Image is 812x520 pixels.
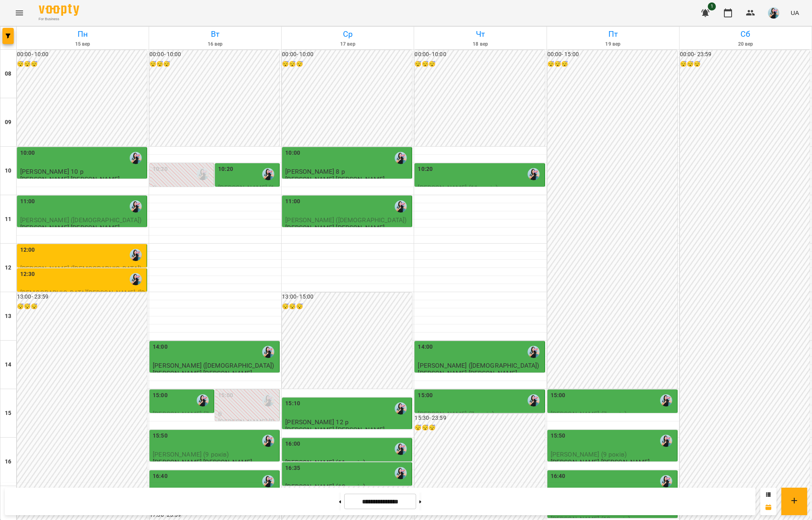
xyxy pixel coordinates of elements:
h6: 20 вер [681,40,810,48]
h6: 15:30 - 23:59 [414,414,545,423]
h6: 15 [5,409,11,418]
h6: Ср [283,28,412,40]
img: 💜 Челомбітько Варвара Олександр. [130,249,142,261]
h6: 00:00 - 23:59 [680,50,810,59]
label: 15:50 [551,432,566,440]
span: For Business [39,17,79,22]
h6: 11 [5,215,11,224]
h6: Пн [18,28,147,40]
h6: 14 [5,360,11,369]
span: [DEMOGRAPHIC_DATA][PERSON_NAME] ([DEMOGRAPHIC_DATA]) [20,289,145,303]
img: 💜 Челомбітько Варвара Олександр. [262,168,274,180]
h6: 00:00 - 10:00 [149,50,280,59]
img: 💜 Челомбітько Варвара Олександр. [197,394,209,406]
p: [PERSON_NAME] [PERSON_NAME]. [153,370,254,377]
p: [PERSON_NAME] [PERSON_NAME]. [218,418,278,432]
h6: 08 [5,69,11,78]
span: [PERSON_NAME] 10 р [20,168,84,175]
label: 10:20 [418,165,433,174]
h6: Чт [415,28,545,40]
img: Voopty Logo [39,4,79,16]
label: 10:00 [285,149,300,158]
h6: 09 [5,118,11,127]
label: 16:00 [285,440,300,448]
img: 💜 Челомбітько Варвара Олександр. [262,346,274,358]
p: [PERSON_NAME] [PERSON_NAME]. [153,459,254,465]
label: 10:00 [20,149,35,158]
span: [PERSON_NAME] 12 р [285,418,349,426]
p: [PERSON_NAME] [PERSON_NAME]. [551,459,652,465]
img: 💜 Челомбітько Варвара Олександр. [395,443,407,455]
label: 11:00 [285,197,300,206]
div: 💜 Челомбітько Варвара Олександр. [395,402,407,415]
label: 15:00 [551,391,566,400]
span: [PERSON_NAME] ([DEMOGRAPHIC_DATA]) [20,216,141,224]
h6: 😴😴😴 [414,423,545,432]
label: 15:00 [153,391,168,400]
span: UA [791,8,799,17]
div: 💜 Челомбітько Варвара Олександр. [262,394,274,406]
div: 💜 Челомбітько Варвара Олександр. [660,475,672,487]
img: 💜 Челомбітько Варвара Олександр. [197,168,209,180]
label: 16:40 [551,472,566,481]
img: 💜 Челомбітько Варвара Олександр. [660,435,672,447]
span: [PERSON_NAME] ([DEMOGRAPHIC_DATA]) [418,362,539,369]
span: [PERSON_NAME] (11 років) [418,184,498,192]
p: [PERSON_NAME] [PERSON_NAME]. [418,370,519,377]
img: 💜 Челомбітько Варвара Олександр. [130,152,142,164]
img: 💜 Челомбітько Варвара Олександр. [528,168,540,180]
img: 💜 Челомбітько Варвара Олександр. [262,435,274,447]
h6: 18 вер [415,40,545,48]
h6: 😴😴😴 [414,60,545,69]
h6: 16 [5,457,11,466]
button: Menu [10,3,29,23]
img: 💜 Челомбітько Варвара Олександр. [130,273,142,285]
span: [PERSON_NAME] 8 р [285,168,345,175]
label: 15:50 [153,432,168,440]
h6: 😴😴😴 [547,60,677,69]
img: 💜 Челомбітько Варвара Олександр. [395,152,407,164]
h6: 00:00 - 10:00 [282,50,412,59]
label: 12:00 [20,246,35,255]
p: 0 [218,411,278,417]
span: [PERSON_NAME] (9 років) [153,451,229,458]
h6: 00:00 - 10:00 [17,50,147,59]
h6: 00:00 - 10:00 [414,50,545,59]
span: [PERSON_NAME] (7 років) [551,410,627,418]
span: [PERSON_NAME] ([DEMOGRAPHIC_DATA]) [20,265,141,272]
h6: 13:00 - 23:59 [17,293,147,301]
h6: 😴😴😴 [680,60,810,69]
img: 💜 Челомбітько Варвара Олександр. [660,394,672,406]
p: [PERSON_NAME] [PERSON_NAME]. [20,224,121,231]
img: 2498a80441ea744641c5a9678fe7e6ac.jpeg [768,7,779,19]
h6: 00:00 - 15:00 [547,50,677,59]
h6: 😴😴😴 [17,302,147,311]
h6: 13 [5,312,11,321]
label: 10:20 [153,165,168,174]
label: 11:00 [20,197,35,206]
span: [PERSON_NAME] (7 років) [418,410,494,418]
h6: 😴😴😴 [282,302,412,311]
p: [PERSON_NAME] [PERSON_NAME]. [285,176,386,183]
img: 💜 Челомбітько Варвара Олександр. [262,475,274,487]
div: 💜 Челомбітько Варвара Олександр. [395,467,407,479]
div: 💜 Челомбітько Варвара Олександр. [130,200,142,213]
h6: 16 вер [150,40,280,48]
h6: Сб [681,28,810,40]
span: [PERSON_NAME] ([DEMOGRAPHIC_DATA]) [285,216,406,224]
label: 15:10 [285,399,300,408]
p: [PERSON_NAME] [PERSON_NAME]. [285,426,386,433]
